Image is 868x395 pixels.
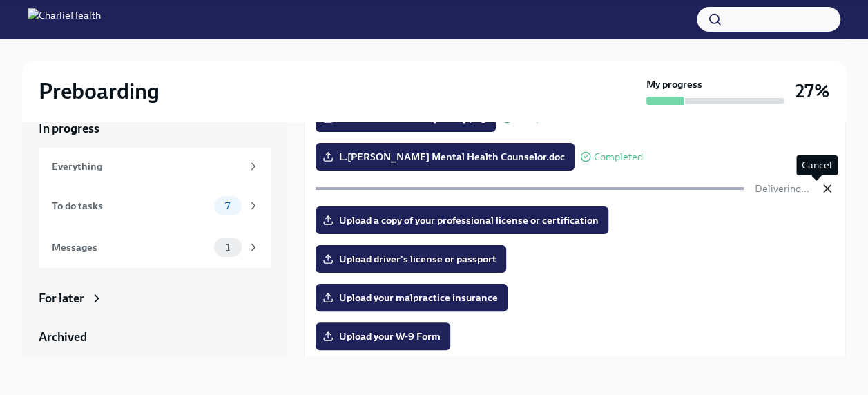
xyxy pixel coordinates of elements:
a: To do tasks7 [39,185,271,227]
a: In progress [39,120,271,137]
a: Everything [39,148,271,185]
span: L.[PERSON_NAME] Mental Health Counselor.doc [325,150,565,164]
span: 1 [218,242,238,253]
span: Upload driver's license or passport [325,252,496,266]
a: Archived [39,329,271,345]
label: Upload driver's license or passport [316,245,506,273]
label: L.[PERSON_NAME] Mental Health Counselor.doc [316,143,575,171]
p: Delivering... [755,182,809,195]
a: Messages1 [39,227,271,268]
h3: 27% [795,79,829,104]
span: 7 [217,201,238,211]
img: CharlieHealth [28,8,101,30]
span: Upload a copy of your professional license or certification [325,213,599,227]
span: Upload your W-9 Form [325,329,441,343]
label: Upload your malpractice insurance [316,284,508,311]
span: Completed [515,113,564,124]
span: Upload your malpractice insurance [325,291,498,305]
div: Messages [52,240,209,255]
h2: Preboarding [39,77,160,105]
label: Upload a copy of your professional license or certification [316,206,608,234]
label: Upload your W-9 Form [316,322,450,350]
a: For later [39,290,271,307]
strong: My progress [646,77,702,91]
span: Completed [594,152,643,162]
div: Everything [52,159,242,174]
div: To do tasks [52,198,209,213]
div: For later [39,290,84,307]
